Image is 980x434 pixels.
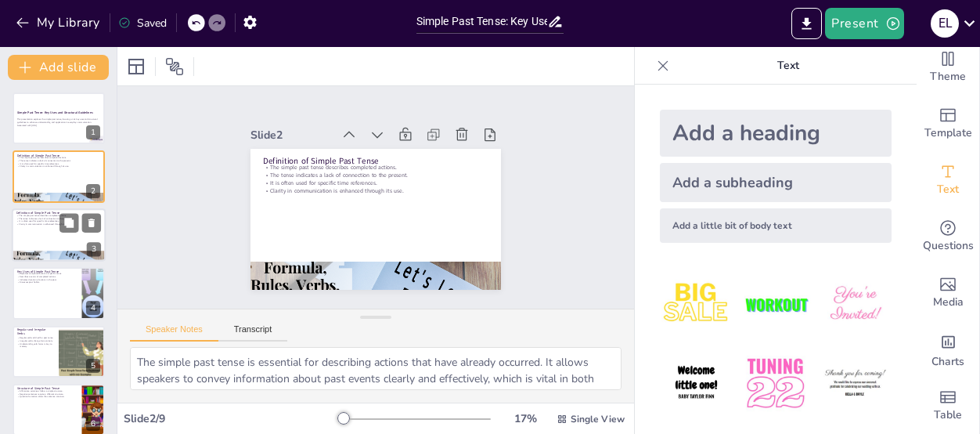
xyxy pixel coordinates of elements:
[17,392,77,396] p: Negative sentences require a different structure.
[165,57,184,76] span: Position
[8,55,109,80] button: Add slide
[17,124,100,127] p: Generated with [URL]
[739,347,812,420] img: 5.jpeg
[917,265,979,321] div: Add images, graphics, shapes or video
[917,321,979,378] div: Add charts and graphs
[931,8,959,39] button: E L
[17,281,77,284] p: Discusses past habits.
[16,222,101,226] p: Clarity in communication is enhanced through its use.
[16,211,101,215] p: Definition of Simple Past Tense
[17,162,100,165] p: It is often used for specific time references.
[660,347,733,420] img: 4.jpeg
[930,68,966,85] span: Theme
[319,61,390,127] div: Slide 2
[17,159,100,162] p: The tense indicates a lack of connection to the present.
[17,153,100,157] p: Definition of Simple Past Tense
[791,8,822,39] button: Export to PowerPoint
[13,150,105,202] div: 2
[86,184,100,198] div: 2
[12,10,106,35] button: My Library
[933,294,964,311] span: Media
[17,165,100,168] p: Clarity in communication is enhanced through its use.
[660,208,892,243] div: Add a little bit of body text
[86,125,100,139] div: 1
[124,411,340,426] div: Slide 2 / 9
[17,269,77,274] p: Key Uses of Simple Past Tense
[16,220,101,223] p: It is often used for specific time references.
[13,267,105,319] div: 4
[506,411,544,426] div: 17 %
[924,125,972,142] span: Template
[917,96,979,152] div: Add ready made slides
[59,213,78,232] button: Duplicate Slide
[819,268,892,341] img: 3.jpeg
[917,152,979,208] div: Add text boxes
[87,242,101,256] div: 3
[660,110,892,157] div: Add a heading
[13,92,105,144] div: 1
[12,208,106,262] div: 3
[124,54,149,79] div: Layout
[17,156,100,159] p: The simple past tense describes completed actions.
[819,347,892,420] img: 6.jpeg
[676,47,901,85] p: Text
[17,111,93,115] strong: Simple Past Tense: Key Uses and Structural Guidelines
[17,273,77,276] p: Expresses completed actions at specific times.
[739,268,812,341] img: 2.jpeg
[17,339,54,342] p: Irregular verbs change form entirely.
[917,378,979,434] div: Add a table
[16,217,101,220] p: The tense indicates a lack of connection to the present.
[923,237,974,255] span: Questions
[825,8,903,39] button: Present
[17,386,77,391] p: Structure of Simple Past Tense
[299,108,472,265] p: It is often used for specific time references.
[17,389,77,392] p: Affirmative sentences follow a simple structure.
[931,353,964,371] span: Charts
[17,278,77,281] p: Indicates duration of actions in the past.
[86,359,100,373] div: 5
[937,181,959,198] span: Text
[309,97,482,254] p: The simple past tense describes completed actions.
[416,10,548,33] input: Insert title
[118,16,167,31] div: Saved
[571,413,625,425] span: Single View
[294,114,467,271] p: Clarity in communication is enhanced through its use.
[86,417,100,431] div: 6
[931,9,959,38] div: E L
[934,407,962,424] span: Table
[17,118,100,124] p: This presentation explores the simple past tense, focusing on its key uses and structural guideli...
[130,324,218,342] button: Speaker Notes
[660,163,892,202] div: Add a subheading
[16,214,101,217] p: The simple past tense describes completed actions.
[17,396,77,399] p: Question formation alters the sentence structure.
[17,327,54,336] p: Regular and Irregular Verbs
[660,268,733,341] img: 1.jpeg
[86,301,100,315] div: 4
[17,276,77,279] p: Describes a series of completed actions.
[130,347,622,390] textarea: The simple past tense is essential for describing actions that have already occurred. It allows s...
[917,208,979,265] div: Get real-time input from your audience
[82,213,101,232] button: Delete Slide
[17,336,54,339] p: Regular verbs add -ed for past tense.
[218,324,288,342] button: Transcript
[917,39,979,96] div: Change the overall theme
[312,90,488,250] p: Definition of Simple Past Tense
[304,103,477,259] p: The tense indicates a lack of connection to the present.
[13,326,105,378] div: 5
[17,342,54,347] p: Understanding verb forms is key to mastery.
